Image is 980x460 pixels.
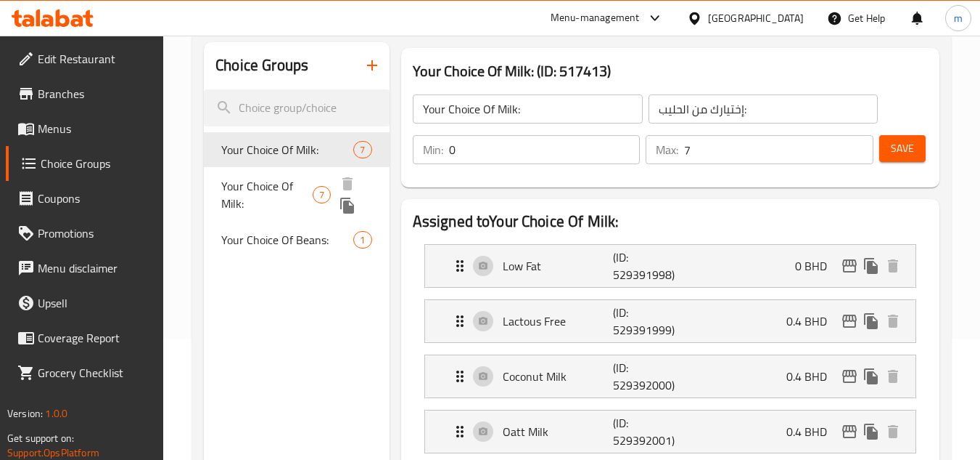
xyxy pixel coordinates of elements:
[38,85,152,102] span: Branches
[337,173,358,195] button: delete
[7,429,74,448] span: Get support on:
[41,155,152,172] span: Choice Groups
[860,421,882,443] button: duplicate
[551,9,640,27] div: Menu-management
[6,41,164,76] a: Edit Restaurant
[503,368,614,385] p: Coconut Milk
[337,195,358,217] button: duplicate
[882,310,904,332] button: delete
[353,231,371,249] div: Choices
[656,141,678,158] p: Max:
[221,177,313,212] span: Your Choice Of Milk:
[613,304,687,339] p: (ID: 529391999)
[708,10,804,26] div: [GEOGRAPHIC_DATA]
[425,245,915,287] div: Expand
[503,257,614,275] p: Low Fat
[38,120,152,137] span: Menus
[38,329,152,347] span: Coverage Report
[786,368,839,385] p: 0.4 BHD
[6,76,164,111] a: Branches
[503,423,614,440] p: Oatt Milk
[204,89,389,126] input: search
[354,233,371,247] span: 1
[6,355,164,390] a: Grocery Checklist
[425,300,915,342] div: Expand
[839,310,860,332] button: edit
[423,141,443,158] p: Min:
[613,414,687,449] p: (ID: 529392001)
[413,349,928,404] li: Expand
[413,211,928,233] h2: Assigned to Your Choice Of Milk:
[6,286,164,320] a: Upsell
[860,255,882,277] button: duplicate
[38,50,152,68] span: Edit Restaurant
[425,411,915,453] div: Expand
[38,190,152,207] span: Coupons
[891,140,914,158] span: Save
[882,255,904,277] button: delete
[425,355,915,398] div: Expand
[413,294,928,349] li: Expand
[613,359,687,394] p: (ID: 529392000)
[45,404,67,423] span: 1.0.0
[503,312,614,330] p: Lactous Free
[38,364,152,382] span: Grocery Checklist
[6,320,164,355] a: Coverage Report
[413,238,928,294] li: Expand
[860,310,882,332] button: duplicate
[879,135,926,162] button: Save
[839,255,860,277] button: edit
[839,366,860,387] button: edit
[313,188,330,202] span: 7
[613,249,687,283] p: (ID: 529391998)
[6,181,164,216] a: Coupons
[354,143,371,157] span: 7
[882,366,904,387] button: delete
[6,146,164,181] a: Choice Groups
[786,312,839,330] p: 0.4 BHD
[38,294,152,312] span: Upsell
[6,251,164,286] a: Menu disclaimer
[795,257,839,275] p: 0 BHD
[38,259,152,277] span: Menu disclaimer
[413,404,928,459] li: Expand
[38,225,152,242] span: Promotions
[221,141,353,158] span: Your Choice Of Milk:
[954,10,963,26] span: m
[215,55,308,76] h2: Choice Groups
[221,231,353,249] span: Your Choice Of Beans:
[6,216,164,251] a: Promotions
[413,60,928,83] h3: Your Choice Of Milk: (ID: 517413)
[204,167,389,222] div: Your Choice Of Milk:7deleteduplicate
[353,141,371,158] div: Choices
[204,132,389,167] div: Your Choice Of Milk:7
[860,366,882,387] button: duplicate
[6,111,164,146] a: Menus
[882,421,904,443] button: delete
[7,404,43,423] span: Version:
[839,421,860,443] button: edit
[786,423,839,440] p: 0.4 BHD
[204,222,389,257] div: Your Choice Of Beans:1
